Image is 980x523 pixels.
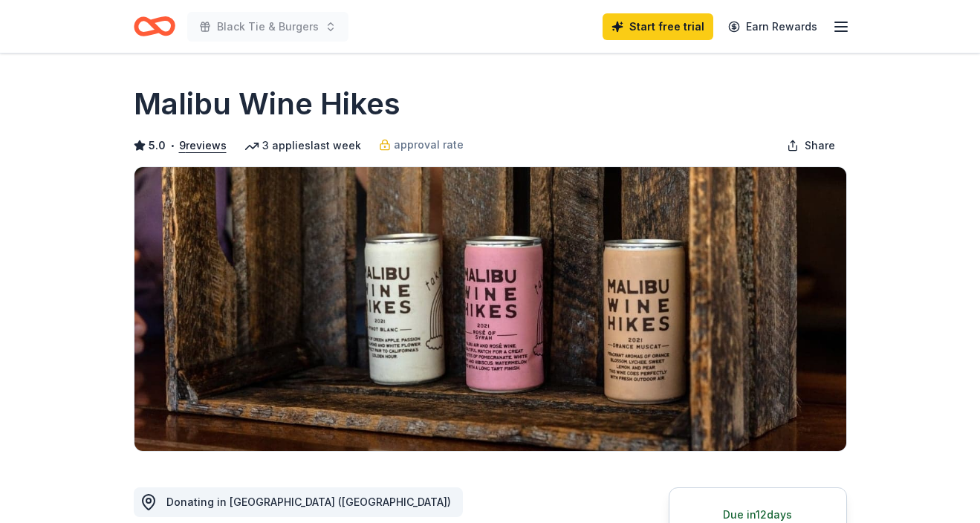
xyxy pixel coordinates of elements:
a: Earn Rewards [719,13,826,40]
img: Image for Malibu Wine Hikes [134,167,846,451]
span: approval rate [394,136,464,154]
a: Start free trial [603,13,713,40]
span: Black Tie & Burgers [217,18,319,36]
button: Black Tie & Burgers [187,12,348,42]
button: Share [775,131,847,160]
a: approval rate [379,136,464,154]
button: 9reviews [179,137,227,155]
span: • [169,140,175,152]
a: Home [134,9,175,44]
span: 5.0 [149,137,166,155]
h1: Malibu Wine Hikes [134,83,400,125]
span: Share [805,137,835,155]
span: Donating in [GEOGRAPHIC_DATA] ([GEOGRAPHIC_DATA]) [166,496,451,508]
div: 3 applies last week [244,137,361,155]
